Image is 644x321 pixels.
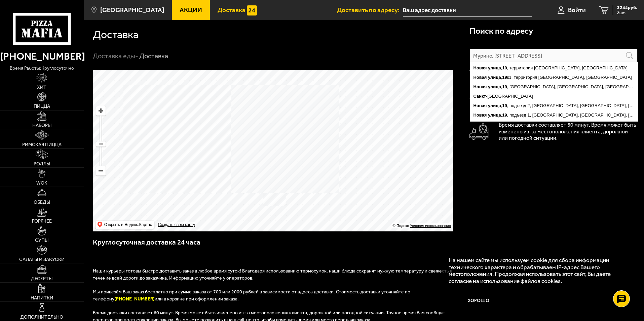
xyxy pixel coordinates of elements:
[22,142,62,147] span: Римская пицца
[502,75,507,80] ymaps: 19
[449,257,624,285] p: На нашем сайте мы используем cookie для сбора информации технического характера и обрабатываем IP...
[473,75,487,80] ymaps: Новая
[37,85,46,90] span: Хит
[488,113,501,118] ymaps: улица
[32,219,52,224] span: Горячее
[470,73,638,82] ymaps: , к1, территория [GEOGRAPHIC_DATA], [GEOGRAPHIC_DATA]
[31,296,53,300] span: Напитки
[93,289,410,302] span: Мы привезём Ваш заказ бесплатно при сумме заказа от 700 или 2000 рублей в зависимости от адреса д...
[473,103,487,108] ymaps: Новая
[469,69,638,76] h3: Условия доставки
[218,7,245,13] span: Доставка
[502,84,507,89] ymaps: 19
[157,222,196,227] a: Создать свою карту
[502,113,507,118] ymaps: 19
[449,291,509,311] button: Хорошо
[473,84,487,89] ymaps: Новая
[568,7,586,13] span: Войти
[93,52,138,60] a: Доставка еды-
[247,5,257,15] img: 15daf4d41897b9f0e9f617042186c801.svg
[488,84,501,89] ymaps: улица
[180,7,202,13] span: Акции
[488,103,501,108] ymaps: улица
[502,103,507,108] ymaps: 19
[114,296,155,302] b: [PHONE_NUMBER]
[337,7,403,13] span: Доставить по адресу:
[488,75,501,80] ymaps: улица
[617,11,637,15] span: 2 шт.
[100,7,164,13] span: [GEOGRAPHIC_DATA]
[93,29,139,40] h1: Доставка
[473,94,486,99] ymaps: Санкт
[473,113,487,118] ymaps: Новая
[470,63,638,73] ymaps: , , территория [GEOGRAPHIC_DATA], [GEOGRAPHIC_DATA]
[410,224,451,228] a: Условия использования
[502,65,507,70] ymaps: 19
[470,101,638,110] ymaps: , , подъезд 2, [GEOGRAPHIC_DATA], [GEOGRAPHIC_DATA], [GEOGRAPHIC_DATA]
[31,277,52,281] span: Десерты
[470,82,638,92] ymaps: , , [GEOGRAPHIC_DATA], [GEOGRAPHIC_DATA], [GEOGRAPHIC_DATA]
[19,257,65,262] span: Салаты и закуски
[34,104,50,109] span: Пицца
[403,4,532,17] input: Ваш адрес доставки
[488,65,501,70] ymaps: улица
[393,224,409,228] ymaps: © Яндекс
[93,268,452,281] span: Наши курьеры готовы быстро доставить заказ в любое время суток! Благодаря использованию термосумо...
[469,88,489,107] img: Оплата доставки
[469,27,533,35] h3: Поиск по адресу
[470,92,638,101] ymaps: -[GEOGRAPHIC_DATA]
[470,110,638,120] ymaps: , , подъезд 1, [GEOGRAPHIC_DATA], [GEOGRAPHIC_DATA], [GEOGRAPHIC_DATA]
[617,5,637,10] span: 3244 руб.
[35,238,48,243] span: Супы
[469,49,638,63] input: Введите название улицы
[96,221,154,229] ymaps: Открыть в Яндекс.Картах
[104,221,152,229] ymaps: Открыть в Яндекс.Картах
[499,122,638,142] p: Время доставки составляет 60 минут. Время может быть изменено из-за местоположения клиента, дорож...
[32,123,51,128] span: Наборы
[36,181,47,186] span: WOK
[34,200,50,205] span: Обеды
[139,52,168,61] div: Доставка
[20,315,63,320] span: Дополнительно
[469,123,489,140] img: Автомобиль доставки
[93,237,454,254] h3: Круглосуточная доставка 24 часа
[473,65,487,70] ymaps: Новая
[34,162,50,166] span: Роллы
